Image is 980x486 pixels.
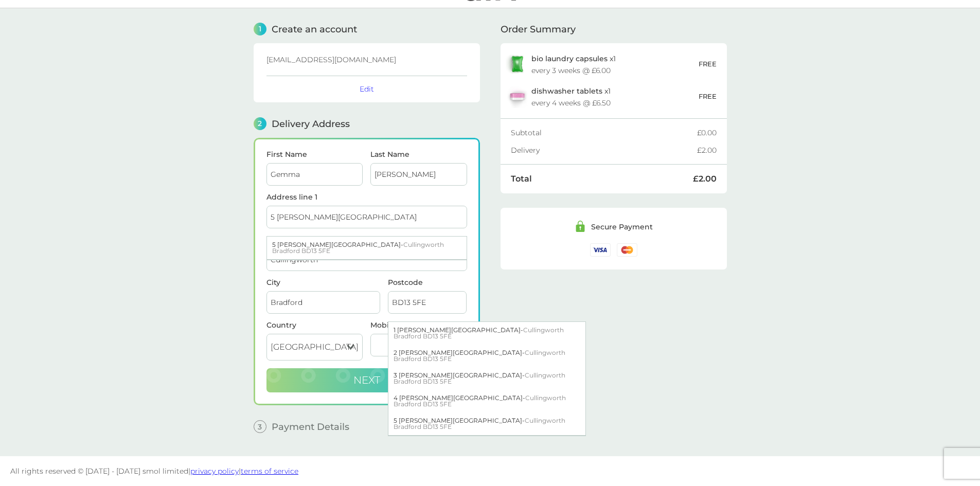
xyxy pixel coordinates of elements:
[394,326,564,340] span: Cullingworth Bradford BD13 5FE
[531,54,608,63] span: bio laundry capsules
[266,321,363,329] div: Country
[697,129,717,136] div: £0.00
[190,466,239,476] a: privacy policy
[388,367,585,390] div: 3 [PERSON_NAME][GEOGRAPHIC_DATA] -
[501,25,576,34] span: Order Summary
[266,151,363,158] label: First Name
[266,193,467,201] label: Address line 1
[531,67,611,74] div: every 3 weeks @ £6.00
[394,417,565,430] span: Cullingworth Bradford BD13 5FE
[511,175,693,183] div: Total
[394,394,566,408] span: Cullingworth Bradford BD13 5FE
[353,374,380,386] span: Next
[697,147,717,154] div: £2.00
[531,86,602,96] span: dishwasher tablets
[266,368,467,393] button: Next
[266,279,380,286] label: City
[531,99,611,106] div: every 4 weeks @ £6.50
[388,279,467,286] label: Postcode
[617,243,637,256] img: /assets/icons/cards/mastercard.svg
[511,129,697,136] div: Subtotal
[266,55,396,64] span: [EMAIL_ADDRESS][DOMAIN_NAME]
[699,59,717,69] p: FREE
[699,91,717,102] p: FREE
[272,25,357,34] span: Create an account
[267,237,467,259] div: 5 [PERSON_NAME][GEOGRAPHIC_DATA] -
[388,345,585,367] div: 2 [PERSON_NAME][GEOGRAPHIC_DATA] -
[254,23,266,35] span: 1
[388,390,585,412] div: 4 [PERSON_NAME][GEOGRAPHIC_DATA] -
[511,147,697,154] div: Delivery
[254,117,266,130] span: 2
[531,87,611,95] p: x 1
[591,223,653,230] div: Secure Payment
[370,151,467,158] label: Last Name
[394,371,565,385] span: Cullingworth Bradford BD13 5FE
[360,84,374,94] button: Edit
[272,119,350,129] span: Delivery Address
[531,55,616,63] p: x 1
[254,420,266,433] span: 3
[388,412,585,435] div: 5 [PERSON_NAME][GEOGRAPHIC_DATA] -
[272,422,349,431] span: Payment Details
[693,175,717,183] div: £2.00
[272,241,444,255] span: Cullingworth Bradford BD13 5FE
[241,466,298,476] a: terms of service
[394,349,565,363] span: Cullingworth Bradford BD13 5FE
[388,322,585,345] div: 1 [PERSON_NAME][GEOGRAPHIC_DATA] -
[370,321,467,329] label: Mobile Number
[590,243,611,256] img: /assets/icons/cards/visa.svg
